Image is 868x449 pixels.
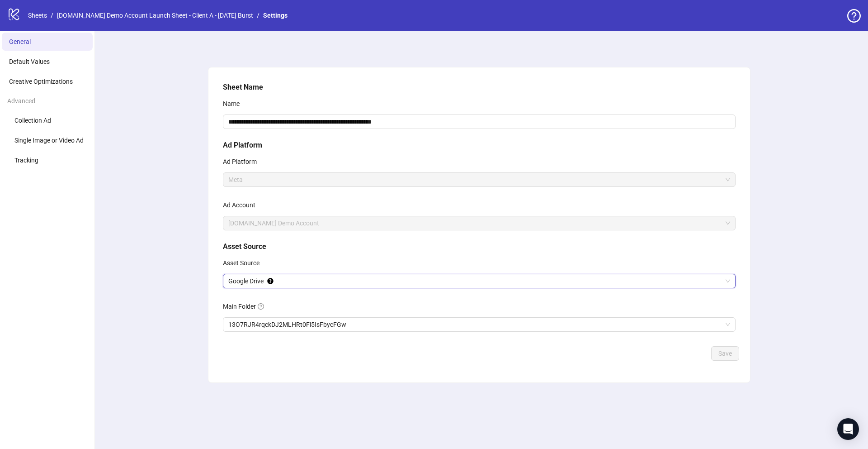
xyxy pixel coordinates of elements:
span: General [9,38,31,45]
a: Settings [261,10,289,20]
label: Asset Source [223,256,265,270]
a: [DOMAIN_NAME] Demo Account Launch Sheet - Client A - [DATE] Burst [55,10,255,20]
li: / [51,10,53,20]
label: Ad Account [223,198,261,212]
input: Name [223,115,736,129]
div: Tooltip anchor [266,277,274,285]
span: Default Values [9,58,50,65]
h5: Ad Platform [223,140,736,151]
span: 13O7RJR4rqckDJ2MLHRt0Fl5IsFbycFGw [228,318,730,331]
span: Google Drive [228,274,730,288]
span: Single Image or Video Ad [14,137,84,144]
span: question-circle [847,9,861,23]
span: Collection Ad [14,117,51,124]
label: Name [223,96,245,111]
label: Main Folder [223,299,270,314]
h5: Sheet Name [223,82,736,93]
span: Tracking [14,157,38,164]
a: Sheets [26,10,49,20]
li: / [257,10,259,20]
span: question-circle [258,303,264,310]
span: Kitchn.io Demo Account [228,216,730,230]
button: Save [711,346,739,361]
h5: Asset Source [223,241,736,252]
span: Creative Optimizations [9,78,73,85]
span: Meta [228,173,730,186]
label: Ad Platform [223,154,263,169]
div: Open Intercom Messenger [837,418,859,440]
